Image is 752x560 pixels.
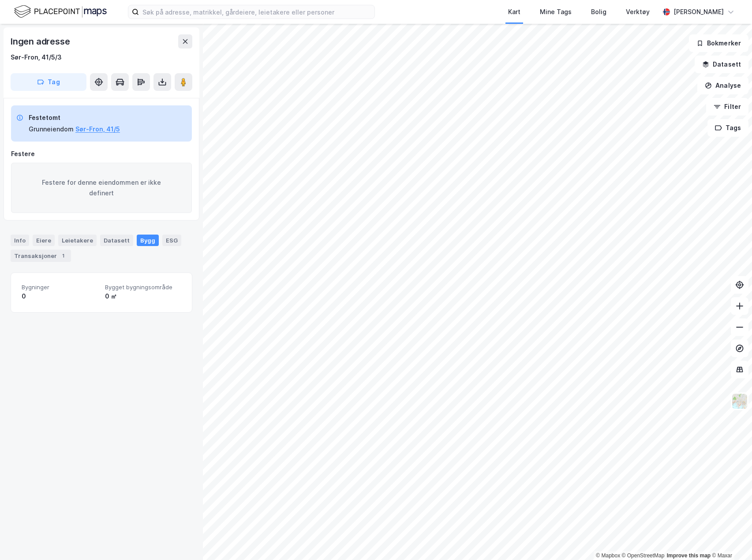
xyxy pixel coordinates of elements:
[11,149,192,159] div: Festere
[29,124,74,134] div: Grunneiendom
[708,518,752,560] div: Kontrollprogram for chat
[11,163,192,213] div: Festere for denne eiendommen er ikke definert
[11,52,62,63] div: Sør-Fron, 41/5/3
[695,56,748,73] button: Datasett
[11,235,29,246] div: Info
[137,235,159,246] div: Bygg
[139,5,374,19] input: Søk på adresse, matrikkel, gårdeiere, leietakere eller personer
[162,235,181,246] div: ESG
[29,112,120,123] div: Festetomt
[707,119,748,137] button: Tags
[591,7,606,17] div: Bolig
[14,4,107,19] img: logo.f888ab2527a4732fd821a326f86c7f29.svg
[667,553,711,559] a: Improve this map
[11,250,71,262] div: Transaksjoner
[626,7,650,17] div: Verktøy
[508,7,520,17] div: Kart
[75,124,120,134] button: Sør-Fron, 41/5
[105,284,181,291] span: Bygget bygningsområde
[33,235,55,246] div: Eiere
[708,518,752,560] iframe: Chat Widget
[689,34,748,52] button: Bokmerker
[706,98,748,116] button: Filter
[731,393,748,410] img: Z
[697,77,748,94] button: Analyse
[58,235,97,246] div: Leietakere
[11,34,71,49] div: Ingen adresse
[105,291,181,302] div: 0 ㎡
[22,284,98,291] span: Bygninger
[540,7,572,17] div: Mine Tags
[596,553,620,559] a: Mapbox
[11,73,86,91] button: Tag
[100,235,133,246] div: Datasett
[673,7,724,17] div: [PERSON_NAME]
[622,553,665,559] a: OpenStreetMap
[59,251,67,260] div: 1
[22,291,98,302] div: 0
